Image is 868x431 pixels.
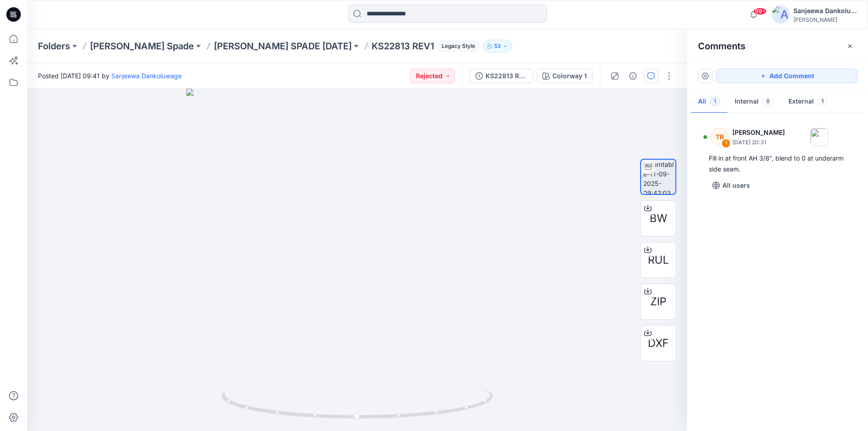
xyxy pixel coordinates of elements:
[698,41,745,52] h2: Comments
[648,252,669,268] span: RUL
[38,71,182,81] span: Posted [DATE] 09:41 by
[711,128,729,146] div: TR
[648,335,669,351] span: DXF
[90,40,194,52] a: [PERSON_NAME] Spade
[643,160,675,194] img: turntable-11-09-2025-09:42:03
[793,5,857,16] div: Sanjeewa Dankoluwage
[772,5,790,24] img: avatar
[214,40,352,52] a: [PERSON_NAME] SPADE [DATE]
[817,97,828,106] span: 1
[732,138,785,147] p: [DATE] 20:31
[470,69,533,83] button: KS22813 REV1
[438,41,479,52] span: Legacy Style
[650,210,667,227] span: BW
[38,40,70,52] a: Folders
[709,178,754,193] button: All users
[650,294,666,310] span: ZIP
[494,41,501,51] p: 53
[691,90,727,114] button: All
[709,153,846,175] div: Fill in at front AH 3/8", blend to 0 at underarm side seam.
[710,97,720,106] span: 1
[111,72,182,80] a: Sanjeewa Dankoluwage
[552,71,587,81] div: Colorway 1
[762,97,774,106] span: 0
[434,40,479,52] button: Legacy Style
[781,90,835,114] button: External
[722,180,750,191] p: All users
[716,69,857,83] button: Add Comment
[722,139,731,148] div: 1
[732,127,785,138] p: [PERSON_NAME]
[486,71,527,81] div: KS22813 REV1
[727,90,781,114] button: Internal
[626,69,640,83] button: Details
[483,40,512,52] button: 53
[537,69,593,83] button: Colorway 1
[793,16,857,23] div: [PERSON_NAME]
[753,8,767,15] span: 99+
[372,40,434,52] p: KS22813 REV1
